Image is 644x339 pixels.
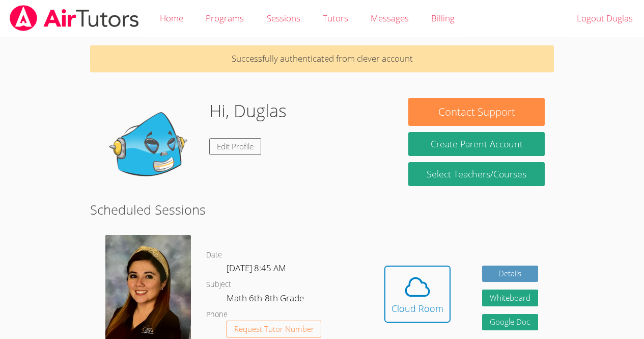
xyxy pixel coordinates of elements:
a: Details [482,266,538,282]
img: default.png [99,98,201,200]
img: airtutors_banner-c4298cdbf04f3fff15de1276eac7730deb9818008684d7c2e4769d2f7ddbe033.png [9,5,140,31]
dt: Date [206,249,222,262]
dt: Phone [206,308,228,321]
span: Request Tutor Number [234,325,314,333]
button: Contact Support [408,98,544,126]
span: Messages [371,12,409,24]
div: Cloud Room [391,301,443,316]
h2: Scheduled Sessions [90,200,554,219]
button: Request Tutor Number [227,321,322,337]
dt: Subject [206,278,231,291]
h1: Hi, Duglas [209,98,287,124]
p: Successfully authenticated from clever account [90,45,554,72]
a: Select Teachers/Courses [408,162,544,186]
a: Edit Profile [209,138,261,155]
button: Cloud Room [384,266,451,323]
a: Google Doc [482,314,538,331]
dd: Math 6th-8th Grade [227,291,306,308]
span: [DATE] 8:45 AM [227,262,286,274]
button: Whiteboard [482,290,538,306]
button: Create Parent Account [408,132,544,156]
